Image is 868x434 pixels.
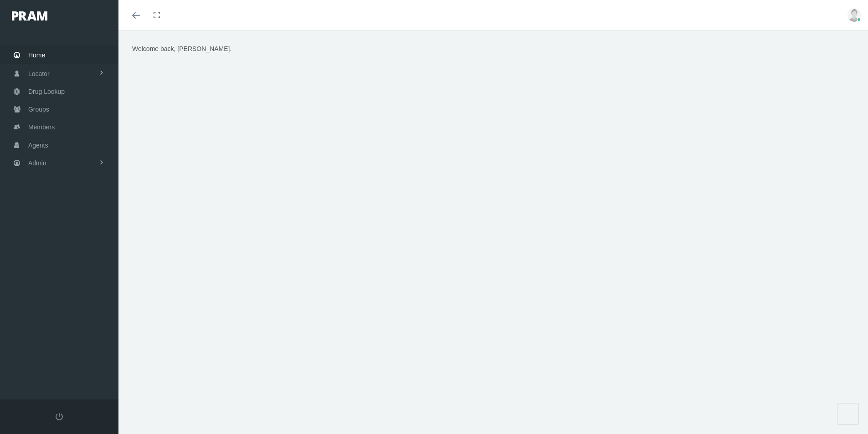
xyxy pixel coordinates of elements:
span: Home [28,46,45,64]
span: Drug Lookup [28,83,65,100]
span: Welcome back, [PERSON_NAME]. [132,45,231,52]
span: Members [28,118,55,136]
span: Locator [28,65,50,82]
span: Admin [28,154,46,172]
span: Agents [28,137,48,154]
iframe: Intercom live chat [837,403,859,425]
img: user-placeholder.jpg [847,8,861,22]
img: PRAM_20_x_78.png [12,11,47,20]
span: Groups [28,101,49,118]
